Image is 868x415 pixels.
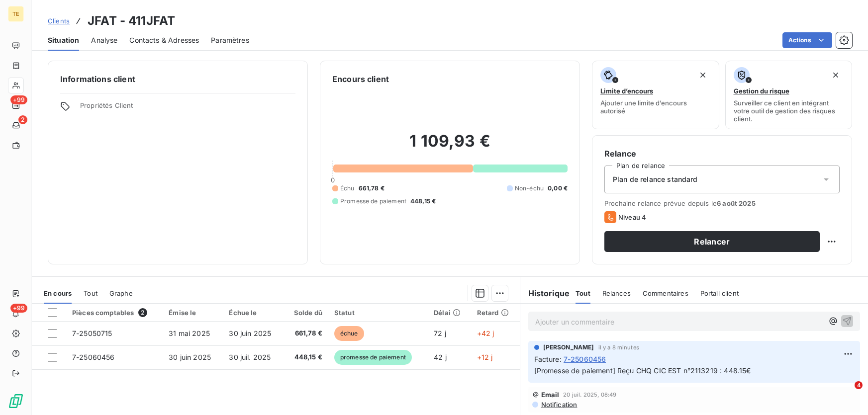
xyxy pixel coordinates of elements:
h6: Encours client [332,73,389,85]
span: échue [334,326,364,341]
span: Clients [48,17,70,25]
span: 30 juin 2025 [229,329,271,337]
span: Prochaine relance prévue depuis le [604,199,840,207]
div: Retard [477,309,514,317]
h3: JFAT - 411JFAT [88,12,175,30]
span: Surveiller ce client en intégrant votre outil de gestion des risques client. [734,99,844,123]
span: 31 mai 2025 [169,329,210,337]
span: Tout [84,289,97,297]
span: Analyse [91,35,117,45]
span: 661,78 € [289,329,322,338]
span: En cours [44,289,72,297]
span: Relances [602,289,631,297]
span: Ajouter une limite d’encours autorisé [600,99,711,115]
div: Délai [434,309,465,317]
div: Statut [334,309,422,317]
span: 2 [18,115,27,124]
button: Relancer [604,231,820,252]
img: Logo LeanPay [8,393,24,409]
h6: Historique [520,287,570,299]
span: Tout [576,289,590,297]
span: Propriétés Client [80,101,295,115]
span: 0,00 € [548,184,568,193]
span: Facture : [534,354,562,364]
iframe: Intercom live chat [834,381,858,405]
span: 7-25060456 [564,354,606,364]
a: 2 [8,117,23,133]
span: +12 j [477,353,493,361]
span: Promesse de paiement [340,197,406,206]
span: 0 [331,176,335,184]
span: Limite d’encours [600,87,653,95]
button: Gestion du risqueSurveiller ce client en intégrant votre outil de gestion des risques client. [725,61,853,129]
span: Situation [48,35,79,45]
span: 72 j [434,329,446,337]
span: 20 juil. 2025, 08:49 [563,392,616,398]
button: Limite d’encoursAjouter une limite d’encours autorisé [592,61,719,129]
span: Contacts & Adresses [129,35,199,45]
span: 7-25060456 [72,353,115,361]
span: Notification [540,401,578,409]
span: il y a 8 minutes [598,344,639,350]
span: 2 [138,308,147,317]
span: Plan de relance standard [613,174,698,184]
span: Email [541,391,560,399]
span: Commentaires [643,289,688,297]
a: +99 [8,97,23,113]
h6: Informations client [60,73,295,85]
span: [Promesse de paiement] Reçu CHQ CIC EST n°2113219 : 448.15€ [534,366,751,375]
span: Échu [340,184,355,193]
span: +99 [10,304,27,313]
span: 7-25050715 [72,329,112,337]
a: Clients [48,16,70,26]
span: 448,15 € [410,197,436,206]
span: promesse de paiement [334,350,412,365]
span: 448,15 € [289,352,322,362]
span: Graphe [109,289,133,297]
span: +99 [10,95,27,104]
div: TE [8,6,24,22]
span: +42 j [477,329,494,337]
span: Non-échu [515,184,544,193]
h2: 1 109,93 € [332,131,568,161]
button: Actions [782,32,832,48]
span: 30 juin 2025 [169,353,211,361]
span: Portail client [700,289,739,297]
span: 42 j [434,353,447,361]
span: [PERSON_NAME] [543,343,594,352]
h6: Relance [604,148,840,160]
div: Échue le [229,309,277,317]
span: Gestion du risque [734,87,789,95]
span: 661,78 € [359,184,385,193]
div: Solde dû [289,309,322,317]
span: 4 [855,381,863,389]
span: 6 août 2025 [717,199,756,207]
span: 30 juil. 2025 [229,353,271,361]
span: Paramètres [211,35,249,45]
span: Niveau 4 [618,213,646,221]
div: Émise le [169,309,217,317]
div: Pièces comptables [72,308,157,317]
